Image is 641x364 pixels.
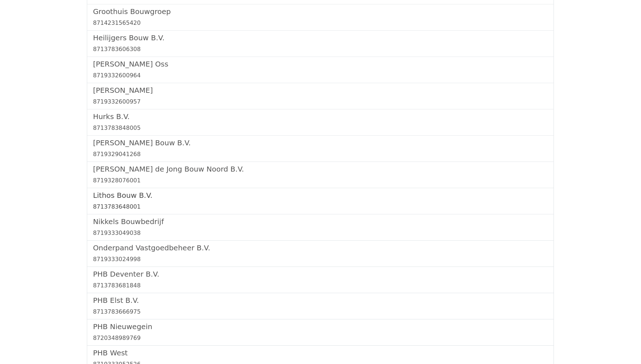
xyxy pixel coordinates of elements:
[93,138,548,159] a: [PERSON_NAME] Bouw B.V.8719329041268
[93,281,548,290] div: 8713783681848
[93,244,548,252] h5: Onderpand Vastgoedbeheer B.V.
[93,229,548,237] div: 8719333049038
[93,191,548,200] h5: Lithos Bouw B.V.
[93,203,548,211] div: 8713783648001
[93,33,548,42] h5: Heilijgers Bouw B.V.
[93,217,548,237] a: Nikkels Bouwbedrijf8719333049038
[93,97,548,106] div: 8719332600957
[93,86,548,106] a: [PERSON_NAME]8719332600957
[93,7,548,27] a: Groothuis Bouwgroep8714231565420
[93,124,548,132] div: 8713783848005
[93,60,548,68] h5: [PERSON_NAME] Oss
[93,45,548,54] div: 8713783606308
[93,165,548,185] a: [PERSON_NAME] de Jong Bouw Noord B.V.8719328076001
[93,60,548,80] a: [PERSON_NAME] Oss8719332600964
[93,270,548,290] a: PHB Deventer B.V.8713783681848
[93,138,548,147] h5: [PERSON_NAME] Bouw B.V.
[93,308,548,316] div: 8713783666975
[93,191,548,211] a: Lithos Bouw B.V.8713783648001
[93,334,548,342] div: 8720348989769
[93,270,548,278] h5: PHB Deventer B.V.
[93,112,548,132] a: Hurks B.V.8713783848005
[93,217,548,226] h5: Nikkels Bouwbedrijf
[93,322,548,342] a: PHB Nieuwegein8720348989769
[93,150,548,159] div: 8719329041268
[93,322,548,331] h5: PHB Nieuwegein
[93,296,548,316] a: PHB Elst B.V.8713783666975
[93,255,548,264] div: 8719333024998
[93,165,548,173] h5: [PERSON_NAME] de Jong Bouw Noord B.V.
[93,112,548,121] h5: Hurks B.V.
[93,71,548,80] div: 8719332600964
[93,176,548,185] div: 8719328076001
[93,7,548,16] h5: Groothuis Bouwgroep
[93,86,548,95] h5: [PERSON_NAME]
[93,244,548,264] a: Onderpand Vastgoedbeheer B.V.8719333024998
[93,349,548,357] h5: PHB West
[93,19,548,27] div: 8714231565420
[93,33,548,54] a: Heilijgers Bouw B.V.8713783606308
[93,296,548,305] h5: PHB Elst B.V.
